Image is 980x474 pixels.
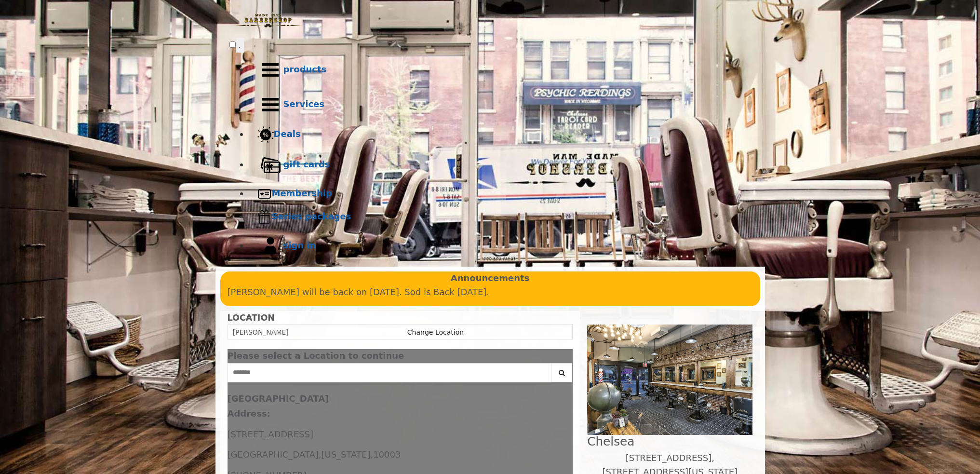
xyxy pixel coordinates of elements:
[228,363,573,387] div: Center Select
[451,271,530,285] b: Announcements
[556,369,567,376] i: Search button
[249,229,751,263] a: sign insign in
[228,363,552,382] input: Search Center
[233,328,289,336] span: [PERSON_NAME]
[283,159,330,169] b: gift cards
[257,233,283,259] img: sign in
[257,92,283,118] img: Services
[228,313,275,323] b: LOCATION
[228,429,313,439] span: [STREET_ADDRESS]
[229,5,307,36] img: Made Man Barbershop logo
[558,353,573,359] button: close dialog
[283,240,316,250] b: sign in
[587,435,752,448] h2: Chelsea
[228,449,319,460] span: [GEOGRAPHIC_DATA]
[257,57,283,83] img: Products
[272,188,332,198] b: Membership
[249,53,751,87] a: Productsproducts
[283,99,325,109] b: Services
[373,449,401,460] span: 10003
[407,328,464,336] a: Change Location
[228,285,753,299] p: [PERSON_NAME] will be back on [DATE]. Sod is Back [DATE].
[249,122,751,148] a: DealsDeals
[228,393,329,404] b: [GEOGRAPHIC_DATA]
[249,87,751,122] a: ServicesServices
[228,351,404,361] span: Please select a Location to continue
[274,129,301,139] b: Deals
[257,210,272,224] img: Series packages
[370,449,373,460] span: ,
[229,41,236,48] input: menu toggle
[272,211,351,221] b: Series packages
[228,408,270,419] b: Address:
[283,64,327,74] b: products
[249,182,751,205] a: MembershipMembership
[257,126,274,143] img: Deals
[249,205,751,229] a: Series packagesSeries packages
[236,38,244,53] button: menu toggle
[257,152,283,178] img: Gift cards
[249,148,751,182] a: Gift cardsgift cards
[239,40,241,50] span: .
[257,187,272,201] img: Membership
[321,449,370,460] span: [US_STATE]
[319,449,322,460] span: ,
